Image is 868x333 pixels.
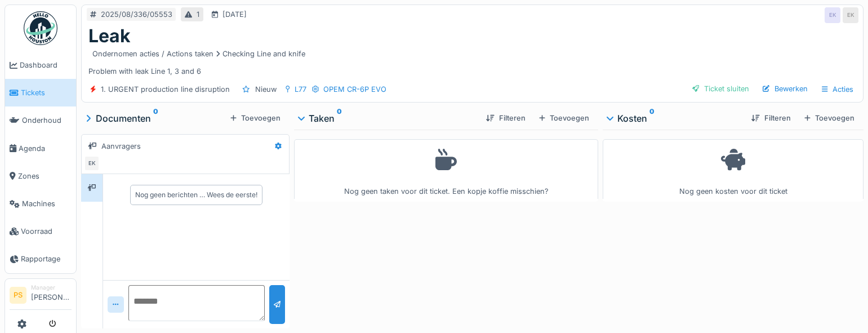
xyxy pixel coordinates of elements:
[5,162,76,190] a: Zones
[31,283,72,308] li: [PERSON_NAME]
[649,112,655,125] sup: 0
[5,51,76,79] a: Dashboard
[825,7,840,23] div: EK
[86,112,226,125] div: Documenten
[226,110,285,126] div: Toevoegen
[607,112,742,125] div: Kosten
[101,141,141,152] div: Aanvragers
[255,84,277,95] div: Nieuw
[5,190,76,217] a: Machines
[10,283,72,310] a: PS Manager[PERSON_NAME]
[18,171,72,181] span: Zones
[88,25,131,47] h1: Leak
[5,135,76,162] a: Agenda
[135,190,257,200] div: Nog geen berichten … Wees de eerste!
[197,9,199,20] div: 1
[31,283,72,292] div: Manager
[101,84,230,95] div: 1. URGENT production line disruption
[21,226,72,237] span: Voorraad
[20,60,72,70] span: Dashboard
[482,110,529,126] div: Filteren
[610,144,856,197] div: Nog geen kosten voor dit ticket
[19,143,72,154] span: Agenda
[22,198,72,209] span: Machines
[295,84,306,95] div: L77
[535,110,594,126] div: Toevoegen
[843,7,858,23] div: EK
[5,217,76,245] a: Voorraad
[5,79,76,106] a: Tickets
[688,81,754,96] div: Ticket sluiten
[10,287,26,304] li: PS
[301,144,591,197] div: Nog geen taken voor dit ticket. Een kopje koffie misschien?
[84,156,100,171] div: EK
[21,87,72,98] span: Tickets
[101,9,172,20] div: 2025/08/336/05553
[92,48,305,59] div: Ondernomen acties / Actions taken Checking Line and knife
[222,9,247,20] div: [DATE]
[153,112,158,125] sup: 0
[800,110,859,126] div: Toevoegen
[758,81,812,96] div: Bewerken
[88,47,856,76] div: Problem with leak Line 1, 3 and 6
[323,84,386,95] div: OPEM CR-6P EVO
[5,106,76,134] a: Onderhoud
[21,254,72,264] span: Rapportage
[747,110,795,126] div: Filteren
[5,245,76,273] a: Rapportage
[24,11,57,45] img: Badge_color-CXgf-gQk.svg
[299,112,477,125] div: Taken
[817,81,858,97] div: Acties
[337,112,342,125] sup: 0
[22,115,72,126] span: Onderhoud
